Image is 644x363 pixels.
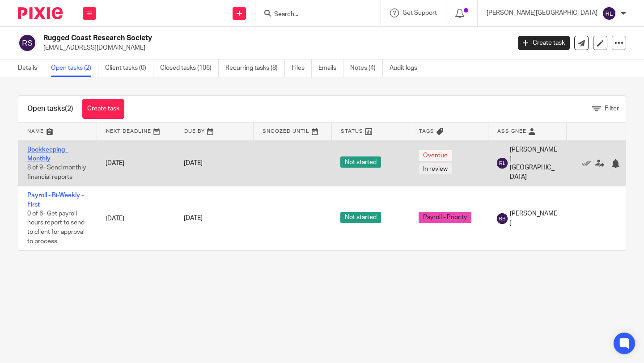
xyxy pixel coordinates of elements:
input: Search [273,11,354,19]
a: Emails [318,59,343,77]
a: Bookkeeping - Monthly [27,147,68,162]
a: Files [292,59,312,77]
a: Create task [82,99,124,119]
span: Not started [340,212,381,223]
span: Tags [419,129,434,134]
span: Get Support [402,10,437,16]
span: In review [419,163,452,174]
h2: Rugged Coast Research Society [43,34,412,43]
span: Overdue [419,150,452,161]
span: (2) [65,105,73,112]
img: Pixie [18,7,63,19]
p: [EMAIL_ADDRESS][DOMAIN_NAME] [43,43,504,52]
a: Client tasks (0) [105,59,153,77]
img: svg%3E [18,34,37,52]
img: svg%3E [497,213,508,224]
td: [DATE] [97,140,175,186]
a: Recurring tasks (8) [225,59,285,77]
a: Mark as done [582,159,595,168]
span: Not started [340,156,381,168]
span: Snoozed Until [263,129,309,134]
td: [DATE] [97,186,175,250]
span: Status [341,129,363,134]
h1: Open tasks [27,104,73,114]
img: svg%3E [497,158,508,169]
span: [DATE] [184,160,203,166]
a: Open tasks (2) [51,59,98,77]
a: Audit logs [390,59,424,77]
p: [PERSON_NAME][GEOGRAPHIC_DATA] [487,8,597,17]
a: Notes (4) [350,59,383,77]
span: 0 of 6 · Get payroll hours report to send to client for approval to process [27,211,85,245]
a: Create task [518,36,570,50]
span: [PERSON_NAME] [510,209,557,228]
a: Payroll - Bi-Weekly - First [27,192,84,207]
a: Details [18,59,44,77]
span: [PERSON_NAME][GEOGRAPHIC_DATA] [510,145,557,181]
span: Filter [605,106,619,112]
span: 8 of 9 · Send monthly financial reports [27,165,86,180]
img: svg%3E [602,6,616,21]
span: Payroll - Priority [419,212,471,223]
span: [DATE] [184,215,203,222]
a: Closed tasks (106) [160,59,219,77]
